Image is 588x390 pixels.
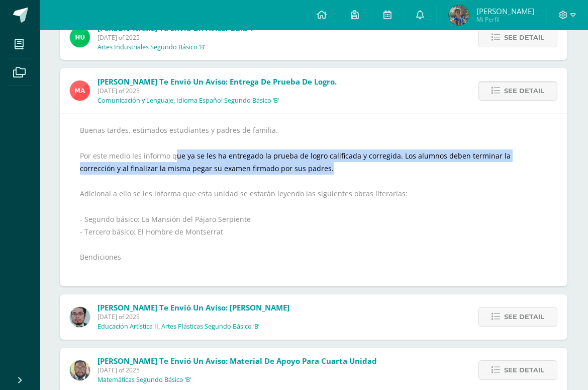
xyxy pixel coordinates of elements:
span: [PERSON_NAME] te envió un aviso: material de apoyo para cuarta unidad [97,356,377,366]
img: 5fac68162d5e1b6fbd390a6ac50e103d.png [70,307,90,327]
img: 0fd6451cf16eae051bb176b5d8bc5f11.png [70,81,90,101]
span: [DATE] of 2025 [97,313,289,321]
span: Mi Perfil [476,15,534,24]
span: [DATE] of 2025 [97,366,377,374]
p: Comunicación y Lenguaje, Idioma Español Segundo Básico ‘B’ [97,97,279,105]
span: See detail [504,361,544,379]
img: 712781701cd376c1a616437b5c60ae46.png [70,360,90,380]
p: Matemáticas Segundo Básico ‘B’ [97,376,191,384]
p: Artes Industriales Segundo Básico ‘B’ [97,43,205,51]
span: See detail [504,28,544,47]
span: [DATE] of 2025 [97,87,337,95]
span: [PERSON_NAME] te envió un aviso: Entrega de prueba de logro. [97,76,337,87]
img: fd23069c3bd5c8dde97a66a86ce78287.png [70,27,90,47]
img: 6d2d0528ced03bc779d3e70c0777327b.png [449,5,469,25]
div: Buenas tardes, estimados estudiantes y padres de familia. Por este medio les informo que ya se le... [80,124,547,276]
span: [PERSON_NAME] te envió un aviso: [PERSON_NAME] [97,302,289,313]
span: See detail [504,307,544,326]
span: [PERSON_NAME] [476,6,534,16]
p: Educación Artística II, Artes Plásticas Segundo Básico ‘B’ [97,323,259,331]
span: [DATE] of 2025 [97,33,254,42]
span: See detail [504,82,544,100]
